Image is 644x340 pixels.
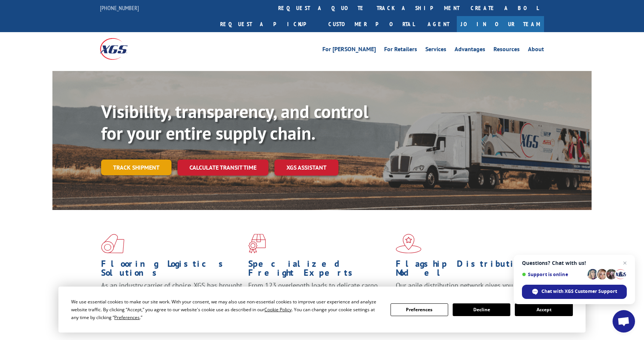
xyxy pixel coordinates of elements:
[322,46,376,55] a: For [PERSON_NAME]
[455,46,485,55] a: Advantages
[101,234,124,253] img: xgs-icon-total-supply-chain-intelligence-red
[522,260,627,266] span: Questions? Chat with us!
[323,16,420,32] a: Customer Portal
[620,259,629,268] span: Close chat
[493,46,520,55] a: Resources
[58,287,586,333] div: Cookie Consent Prompt
[274,160,338,176] a: XGS ASSISTANT
[248,259,390,281] h1: Specialized Freight Experts
[101,160,171,175] a: Track shipment
[453,303,510,316] button: Decline
[248,234,266,253] img: xgs-icon-focused-on-flooring-red
[248,281,390,314] p: From 123 overlength loads to delicate cargo, our experienced staff knows the best way to move you...
[215,16,323,32] a: Request a pickup
[71,298,381,321] div: We use essential cookies to make our site work. With your consent, we may also use non-essential ...
[391,303,448,316] button: Preferences
[100,4,139,12] a: [PHONE_NUMBER]
[264,306,292,313] span: Cookie Policy
[114,314,140,321] span: Preferences
[420,16,457,32] a: Agent
[101,281,242,307] span: As an industry carrier of choice, XGS has brought innovation and dedication to flooring logistics...
[522,285,627,299] div: Chat with XGS Customer Support
[541,288,617,295] span: Chat with XGS Customer Support
[425,46,446,55] a: Services
[101,259,243,281] h1: Flooring Logistics Solutions
[396,234,422,253] img: xgs-icon-flagship-distribution-model-red
[515,303,572,316] button: Accept
[528,46,544,55] a: About
[177,160,268,176] a: Calculate transit time
[522,272,585,277] span: Support is online
[396,259,537,281] h1: Flagship Distribution Model
[613,310,635,333] div: Open chat
[384,46,417,55] a: For Retailers
[396,281,534,299] span: Our agile distribution network gives you nationwide inventory management on demand.
[101,100,368,145] b: Visibility, transparency, and control for your entire supply chain.
[457,16,544,32] a: Join Our Team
